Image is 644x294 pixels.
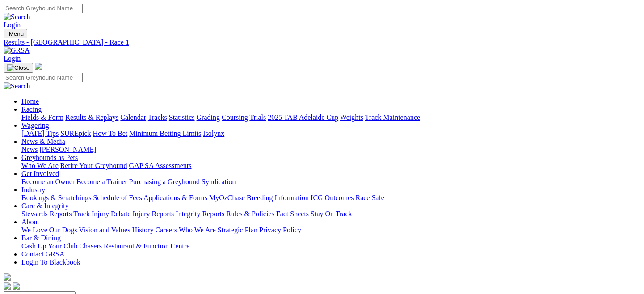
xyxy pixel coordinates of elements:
[4,82,30,90] img: Search
[226,210,274,218] a: Rules & Policies
[202,178,236,185] a: Syndication
[365,113,420,121] a: Track Maintenance
[148,113,167,121] a: Tracks
[155,226,177,234] a: Careers
[4,13,30,21] img: Search
[21,186,45,193] a: Industry
[4,63,33,73] button: Toggle navigation
[21,113,63,121] a: Fields & Form
[311,210,352,218] a: Stay On Track
[247,194,309,202] a: Breeding Information
[21,226,77,234] a: We Love Our Dogs
[4,21,21,29] a: Login
[355,194,384,202] a: Race Safe
[93,194,142,202] a: Schedule of Fees
[249,113,266,121] a: Trials
[120,113,146,121] a: Calendar
[340,113,363,121] a: Weights
[21,138,65,145] a: News & Media
[203,130,224,137] a: Isolynx
[4,282,11,290] img: facebook.svg
[21,130,640,138] div: Wagering
[4,273,11,281] img: logo-grsa-white.png
[21,202,69,210] a: Care & Integrity
[129,130,201,137] a: Minimum Betting Limits
[4,73,83,82] input: Search
[21,146,640,154] div: News & Media
[76,178,127,185] a: Become a Trainer
[209,194,245,202] a: MyOzChase
[176,210,224,218] a: Integrity Reports
[93,130,128,137] a: How To Bet
[129,162,192,169] a: GAP SA Assessments
[4,38,640,46] a: Results - [GEOGRAPHIC_DATA] - Race 1
[21,258,80,266] a: Login To Blackbook
[21,146,38,153] a: News
[169,113,195,121] a: Statistics
[21,250,64,258] a: Contact GRSA
[21,242,77,250] a: Cash Up Your Club
[21,162,640,170] div: Greyhounds as Pets
[39,146,96,153] a: [PERSON_NAME]
[7,64,29,71] img: Close
[60,130,91,137] a: SUREpick
[4,46,30,55] img: GRSA
[21,162,59,169] a: Who We Are
[73,210,130,218] a: Track Injury Rebate
[65,113,118,121] a: Results & Replays
[79,226,130,234] a: Vision and Values
[21,105,42,113] a: Racing
[259,226,301,234] a: Privacy Policy
[132,210,174,218] a: Injury Reports
[268,113,338,121] a: 2025 TAB Adelaide Cup
[21,210,72,218] a: Stewards Reports
[21,154,78,161] a: Greyhounds as Pets
[21,226,640,234] div: About
[21,178,640,186] div: Get Involved
[21,97,39,105] a: Home
[35,63,42,70] img: logo-grsa-white.png
[4,55,21,62] a: Login
[21,122,49,129] a: Wagering
[60,162,127,169] a: Retire Your Greyhound
[4,4,83,13] input: Search
[21,178,75,185] a: Become an Owner
[218,226,257,234] a: Strategic Plan
[21,194,91,202] a: Bookings & Scratchings
[79,242,189,250] a: Chasers Restaurant & Function Centre
[21,210,640,218] div: Care & Integrity
[21,130,59,137] a: [DATE] Tips
[197,113,220,121] a: Grading
[222,113,248,121] a: Coursing
[129,178,200,185] a: Purchasing a Greyhound
[21,234,61,242] a: Bar & Dining
[21,194,640,202] div: Industry
[13,282,20,290] img: twitter.svg
[21,218,39,226] a: About
[132,226,153,234] a: History
[9,30,24,37] span: Menu
[311,194,354,202] a: ICG Outcomes
[21,170,59,177] a: Get Involved
[4,29,27,38] button: Toggle navigation
[276,210,309,218] a: Fact Sheets
[21,242,640,250] div: Bar & Dining
[21,113,640,122] div: Racing
[179,226,216,234] a: Who We Are
[143,194,207,202] a: Applications & Forms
